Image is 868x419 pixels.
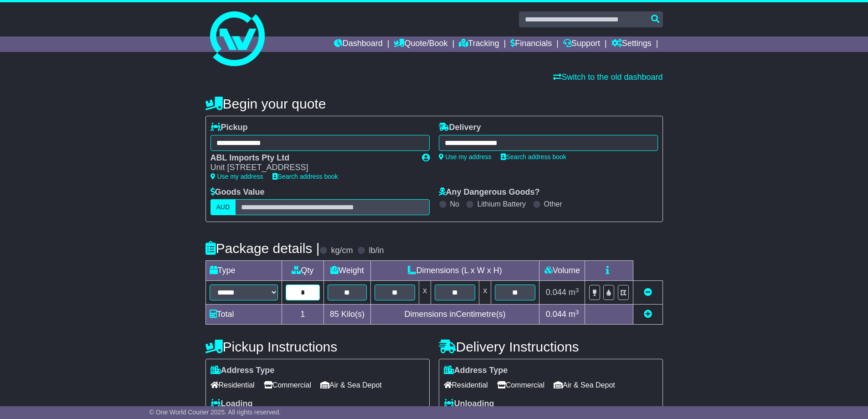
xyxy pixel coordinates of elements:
td: Qty [282,261,324,281]
span: Air & Sea Depot [320,378,382,392]
label: Goods Value [211,187,265,197]
a: Remove this item [644,288,652,297]
span: 0.044 [546,310,566,319]
h4: Begin your quote [205,96,663,111]
span: Commercial [497,378,544,392]
a: Tracking [459,36,499,52]
label: AUD [211,199,236,215]
label: Delivery [439,123,481,133]
span: Residential [444,378,488,392]
a: Quote/Book [394,36,447,52]
td: Dimensions (L x W x H) [370,261,539,281]
a: Financials [510,36,552,52]
a: Settings [611,36,652,52]
h4: Package details | [205,241,320,256]
td: Total [205,305,282,325]
span: Commercial [264,378,311,392]
td: 1 [282,305,324,325]
label: Loading [211,399,253,409]
td: Kilo(s) [324,305,371,325]
div: ABL Imports Pty Ltd [211,153,413,163]
div: Unit [STREET_ADDRESS] [211,163,413,173]
h4: Pickup Instructions [205,339,430,354]
label: Address Type [444,366,508,376]
span: 0.044 [546,288,566,297]
a: Dashboard [334,36,383,52]
td: Type [205,261,282,281]
span: m [569,310,579,319]
label: Any Dangerous Goods? [439,187,540,197]
span: 85 [330,310,339,319]
td: Volume [539,261,585,281]
label: lb/in [369,246,384,256]
a: Use my address [211,173,263,180]
span: Air & Sea Depot [554,378,615,392]
label: Address Type [211,366,275,376]
label: kg/cm [331,246,353,256]
a: Add new item [644,310,652,319]
sup: 3 [575,287,579,294]
a: Switch to the old dashboard [553,72,663,82]
td: Weight [324,261,371,281]
td: Dimensions in Centimetre(s) [370,305,539,325]
a: Search address book [272,173,338,180]
label: Pickup [211,123,248,133]
label: No [450,200,459,208]
h4: Delivery Instructions [439,339,663,354]
td: x [479,281,491,305]
td: x [419,281,431,305]
a: Search address book [501,153,566,160]
sup: 3 [575,309,579,316]
label: Unloading [444,399,494,409]
label: Other [544,200,562,208]
span: Residential [211,378,255,392]
a: Use my address [439,153,492,160]
span: m [569,288,579,297]
span: © One World Courier 2025. All rights reserved. [149,409,281,416]
label: Lithium Battery [477,200,526,208]
a: Support [563,36,600,52]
